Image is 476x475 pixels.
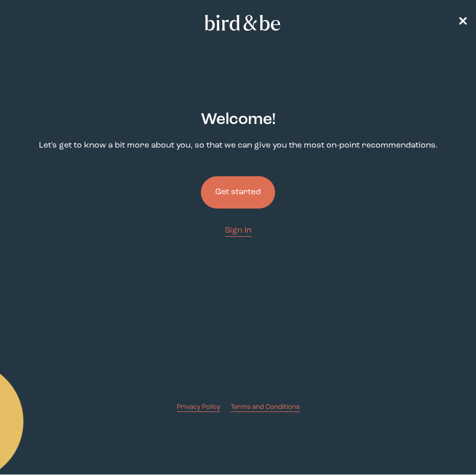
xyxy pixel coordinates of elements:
[225,225,252,237] a: Sign In
[231,404,300,410] span: Terms and Conditions
[458,16,468,29] span: ✕
[177,402,220,412] a: Privacy Policy
[458,14,468,32] a: ✕
[201,160,275,225] a: Get started
[201,108,276,132] h2: Welcome !
[177,404,220,410] span: Privacy Policy
[231,402,300,412] a: Terms and Conditions
[39,140,438,152] p: Let's get to know a bit more about you, so that we can give you the most on-point recommendations.
[225,226,252,235] span: Sign In
[201,176,275,209] button: Get started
